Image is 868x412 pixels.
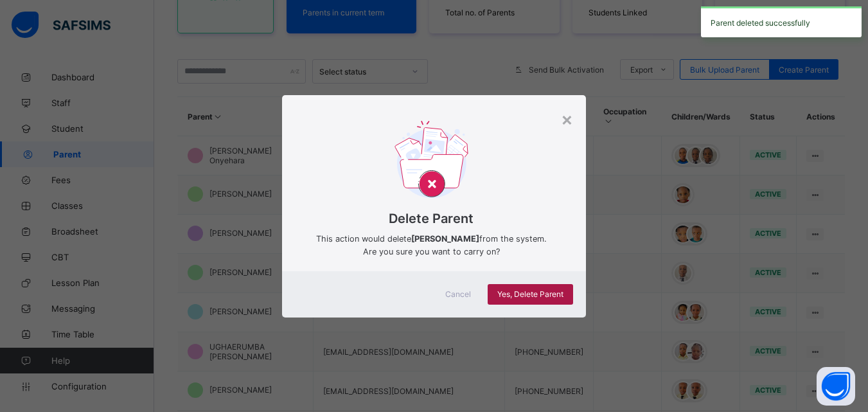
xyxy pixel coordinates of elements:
strong: [PERSON_NAME] [411,234,479,244]
span: Delete Parent [301,211,561,226]
span: Cancel [445,289,471,299]
span: This action would delete from the system. Are you sure you want to carry on? [301,233,561,258]
span: Yes, Delete Parent [497,289,563,299]
button: Open asap [817,367,855,406]
div: Parent deleted successfully [701,6,862,37]
div: × [561,108,573,130]
img: delet-svg.b138e77a2260f71d828f879c6b9dcb76.svg [394,121,468,202]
